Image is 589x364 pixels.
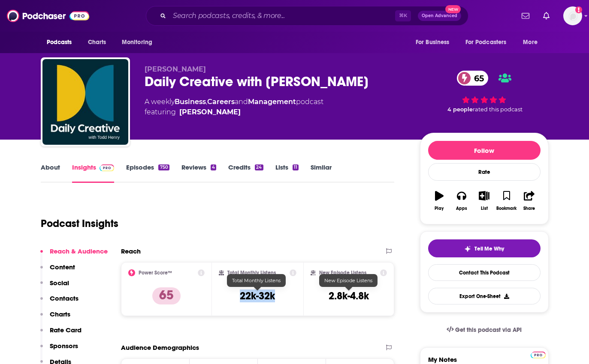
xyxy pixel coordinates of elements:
[40,294,79,310] button: Contacts
[518,9,533,23] a: Show notifications dropdown
[122,36,152,48] span: Monitoring
[228,163,263,183] a: Credits24
[319,270,366,276] h2: New Episode Listens
[145,97,323,117] div: A weekly podcast
[139,270,172,276] h2: Power Score™
[311,163,332,183] a: Similar
[50,279,69,287] p: Social
[232,277,281,283] span: Total Monthly Listens
[121,247,141,255] h2: Reach
[100,164,115,171] img: Podchaser Pro
[440,319,529,340] a: Get this podcast via API
[563,6,582,25] span: Logged in as megcassidy
[495,185,518,216] button: Bookmark
[496,206,517,211] div: Bookmark
[82,34,112,51] a: Charts
[563,6,582,25] button: Show profile menu
[7,8,89,24] img: Podchaser - Follow, Share and Rate Podcasts
[428,185,450,216] button: Play
[145,107,323,117] span: featuring
[450,185,473,216] button: Apps
[50,310,70,318] p: Charts
[465,36,507,48] span: For Podcasters
[145,65,206,73] span: [PERSON_NAME]
[416,36,450,48] span: For Business
[420,65,549,118] div: 65 4 peoplerated this podcast
[465,71,488,86] span: 65
[211,164,216,170] div: 4
[40,263,75,279] button: Content
[329,289,369,302] h3: 2.8k-4.8k
[235,98,248,106] span: and
[540,9,553,23] a: Show notifications dropdown
[40,310,70,326] button: Charts
[146,6,468,26] div: Search podcasts, credits, & more...
[517,34,548,51] button: open menu
[481,206,488,211] div: List
[40,326,82,342] button: Rate Card
[47,36,72,48] span: Podcasts
[457,71,488,86] a: 65
[50,247,108,255] p: Reach & Audience
[88,36,106,48] span: Charts
[42,59,128,145] img: Daily Creative with Todd Henry
[41,217,118,230] h1: Podcast Insights
[395,10,411,21] span: ⌘ K
[447,106,473,113] span: 4 people
[428,239,541,257] button: tell me why sparkleTell Me Why
[531,350,546,358] a: Pro website
[40,279,69,295] button: Social
[456,206,467,211] div: Apps
[227,270,276,276] h2: Total Monthly Listens
[50,263,75,271] p: Content
[293,164,299,170] div: 11
[418,11,461,21] button: Open AdvancedNew
[473,106,523,113] span: rated this podcast
[275,163,299,183] a: Lists11
[428,163,541,181] div: Rate
[116,34,163,51] button: open menu
[422,14,457,18] span: Open Advanced
[50,342,78,350] p: Sponsors
[518,185,540,216] button: Share
[455,326,522,334] span: Get this podcast via API
[460,34,519,51] button: open menu
[255,164,263,170] div: 24
[248,98,296,106] a: Management
[40,342,78,358] button: Sponsors
[240,289,275,302] h3: 22k-32k
[474,245,504,252] span: Tell Me Why
[563,6,582,25] img: User Profile
[207,98,235,106] a: Careers
[72,163,115,183] a: InsightsPodchaser Pro
[428,288,541,304] button: Export One-Sheet
[169,9,395,23] input: Search podcasts, credits, & more...
[158,164,169,170] div: 750
[40,247,108,263] button: Reach & Audience
[428,264,541,281] a: Contact This Podcast
[531,352,546,358] img: Podchaser Pro
[523,206,535,211] div: Share
[575,6,582,13] svg: Add a profile image
[181,163,216,183] a: Reviews4
[41,163,60,183] a: About
[464,245,471,252] img: tell me why sparkle
[435,206,444,211] div: Play
[179,107,241,117] a: Todd Henry
[50,294,79,302] p: Contacts
[206,98,207,106] span: ,
[410,34,460,51] button: open menu
[445,5,461,13] span: New
[126,163,169,183] a: Episodes750
[523,36,538,48] span: More
[175,98,206,106] a: Business
[50,326,82,334] p: Rate Card
[152,287,181,304] p: 65
[473,185,495,216] button: List
[121,343,199,352] h2: Audience Demographics
[41,34,83,51] button: open menu
[324,277,372,283] span: New Episode Listens
[428,141,541,160] button: Follow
